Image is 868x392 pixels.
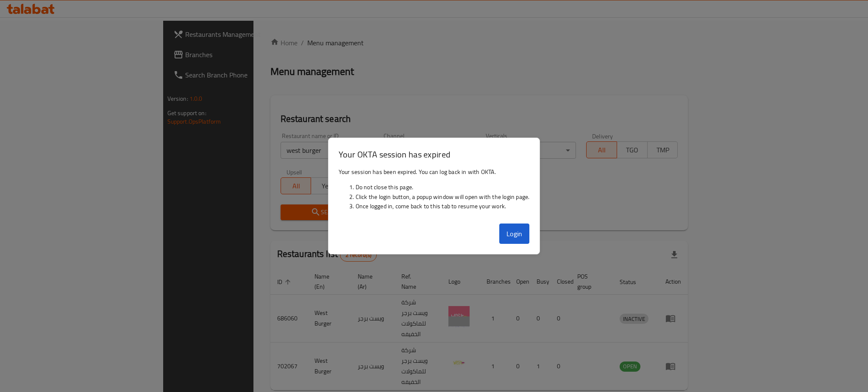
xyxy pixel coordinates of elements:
h3: Your OKTA session has expired [339,148,530,160]
div: Your session has been expired. You can log back in with OKTA. [328,164,540,221]
button: Login [499,224,530,244]
li: Click the login button, a popup window will open with the login page. [356,192,530,202]
li: Do not close this page. [356,182,530,192]
li: Once logged in, come back to this tab to resume your work. [356,202,530,211]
